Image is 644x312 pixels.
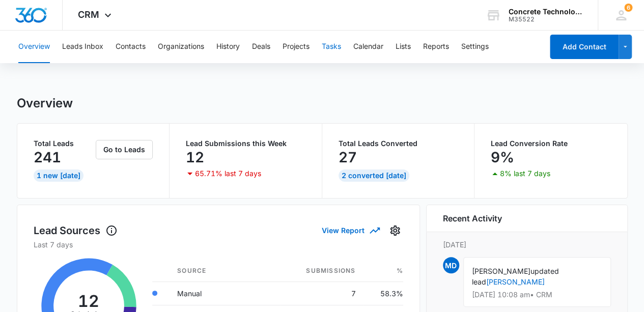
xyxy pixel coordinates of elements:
[216,31,240,63] button: History
[491,149,514,165] p: 9%
[34,239,403,250] p: Last 7 days
[18,31,50,63] button: Overview
[116,31,146,63] button: Contacts
[96,145,153,154] a: Go to Leads
[322,221,379,239] button: View Report
[186,140,305,147] p: Lead Submissions this Week
[363,260,403,282] th: %
[443,212,502,224] h6: Recent Activity
[34,149,61,165] p: 241
[34,223,118,238] h1: Lead Sources
[363,281,403,305] td: 58.3%
[17,96,73,111] h1: Overview
[78,9,99,20] span: CRM
[34,169,83,182] div: 1 New [DATE]
[281,281,363,305] td: 7
[443,257,459,273] span: MD
[500,170,550,177] p: 8% last 7 days
[283,31,310,63] button: Projects
[472,267,530,275] span: [PERSON_NAME]
[252,31,270,63] button: Deals
[339,149,357,165] p: 27
[472,291,602,298] p: [DATE] 10:08 am • CRM
[195,170,261,177] p: 65.71% last 7 days
[34,140,94,147] p: Total Leads
[624,4,632,12] span: 6
[62,31,103,63] button: Leads Inbox
[353,31,383,63] button: Calendar
[396,31,411,63] button: Lists
[169,260,281,282] th: Source
[339,169,409,182] div: 2 Converted [DATE]
[281,260,363,282] th: Submissions
[158,31,204,63] button: Organizations
[443,239,611,250] p: [DATE]
[169,281,281,305] td: Manual
[486,277,545,286] a: [PERSON_NAME]
[186,149,204,165] p: 12
[509,16,583,23] div: account id
[550,35,619,59] button: Add Contact
[491,140,611,147] p: Lead Conversion Rate
[509,8,583,16] div: account name
[339,140,458,147] p: Total Leads Converted
[423,31,449,63] button: Reports
[624,4,632,12] div: notifications count
[387,222,403,239] button: Settings
[322,31,341,63] button: Tasks
[461,31,489,63] button: Settings
[96,140,153,159] button: Go to Leads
